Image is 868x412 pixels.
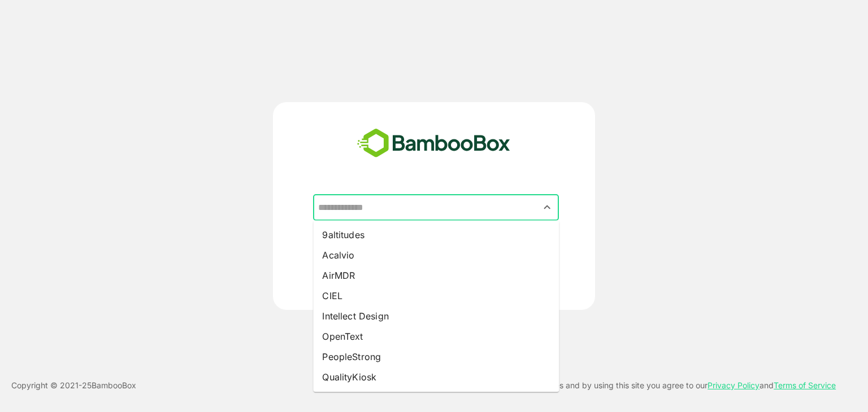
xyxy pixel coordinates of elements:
[708,380,759,390] a: Privacy Policy
[313,347,559,367] li: PeopleStrong
[540,200,555,215] button: Close
[313,326,559,347] li: OpenText
[774,380,836,390] a: Terms of Service
[313,286,559,306] li: CIEL
[351,125,517,162] img: bamboobox
[313,265,559,286] li: AirMDR
[313,225,559,245] li: 9altitudes
[483,379,836,392] p: This site uses cookies and by using this site you agree to our and
[11,379,136,392] p: Copyright © 2021- 25 BambooBox
[313,245,559,265] li: Acalvio
[313,306,559,326] li: Intellect Design
[313,367,559,387] li: QualityKiosk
